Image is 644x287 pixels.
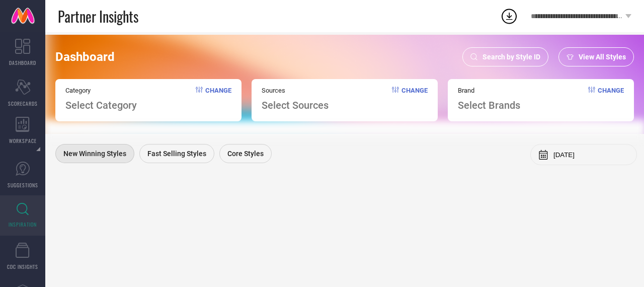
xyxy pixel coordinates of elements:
[147,150,206,158] span: Fast Selling Styles
[55,50,115,64] span: Dashboard
[8,100,38,107] span: SCORECARDS
[9,221,37,228] span: INSPIRATION
[579,53,626,61] span: View All Styles
[227,150,264,158] span: Core Styles
[65,99,137,111] span: Select Category
[9,137,37,145] span: WORKSPACE
[500,7,518,25] div: Open download list
[7,263,38,270] span: CDC INSIGHTS
[262,99,329,111] span: Select Sources
[65,87,137,94] span: Category
[401,87,428,111] span: Change
[63,150,126,158] span: New Winning Styles
[598,87,624,111] span: Change
[9,59,36,66] span: DASHBOARD
[482,53,540,61] span: Search by Style ID
[262,87,329,94] span: Sources
[458,99,520,111] span: Select Brands
[8,181,38,189] span: SUGGESTIONS
[58,6,138,27] span: Partner Insights
[205,87,231,111] span: Change
[553,151,629,159] input: Select month
[458,87,520,94] span: Brand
